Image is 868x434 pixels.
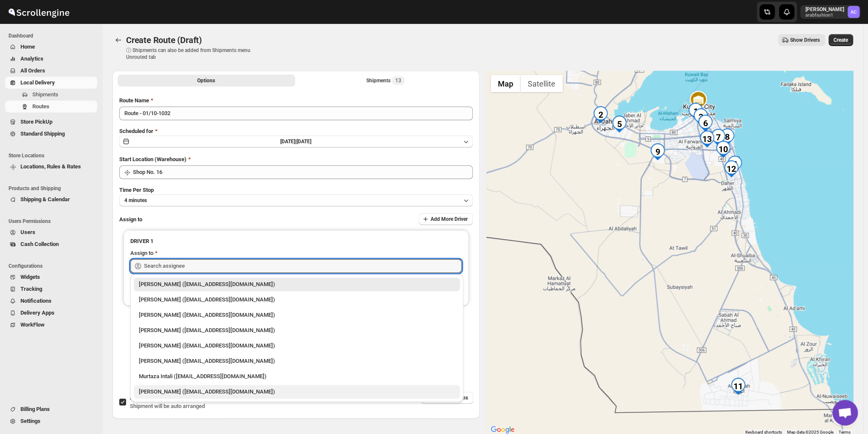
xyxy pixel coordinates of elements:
[130,368,463,383] li: Murtaza Intali (intaliwalamurtaza@gmail.com)
[5,403,97,415] button: Billing Plans
[848,6,859,18] span: Abizer Chikhly
[723,160,740,177] div: 12
[800,5,860,19] button: User menu
[5,53,97,65] button: Analytics
[32,103,49,110] span: Routes
[124,197,147,204] span: 4 minutes
[20,43,35,50] span: Home
[5,41,97,53] button: Home
[139,295,455,304] div: [PERSON_NAME] ([EMAIL_ADDRESS][DOMAIN_NAME])
[139,280,455,289] div: [PERSON_NAME] ([EMAIL_ADDRESS][DOMAIN_NAME])
[118,75,295,87] button: All Route Options
[431,216,468,223] span: Add More Driver
[130,383,463,399] li: Nagendra Reddy (fnsalonsecretary@gmail.com)
[5,89,97,101] button: Shipments
[139,357,455,365] div: [PERSON_NAME] ([EMAIL_ADDRESS][DOMAIN_NAME])
[297,75,474,87] button: Selected Shipments
[851,9,857,15] text: AC
[130,337,463,353] li: Manan Miyaji (miyaji5253@gmail.com)
[296,139,311,145] span: [DATE]
[130,322,463,337] li: Ali Hussain (alihita52@gmail.com)
[130,394,196,401] span: AI Optimize
[805,13,844,18] p: arabfashion1
[130,403,205,409] span: Shipment will be auto arranged
[20,79,55,86] span: Local Delivery
[5,238,97,250] button: Cash Collection
[119,136,473,148] button: [DATE]|[DATE]
[126,35,202,45] span: Create Route (Draft)
[130,291,463,307] li: Aziz Taher (azizchikhly53@gmail.com)
[139,326,455,335] div: [PERSON_NAME] ([EMAIL_ADDRESS][DOMAIN_NAME])
[20,321,45,328] span: WorkFlow
[20,196,70,203] span: Shipping & Calendar
[698,130,716,148] div: 13
[592,106,609,123] div: 2
[828,34,853,46] button: Create
[719,128,736,145] div: 8
[5,307,97,319] button: Delivery Apps
[611,116,628,133] div: 5
[5,295,97,307] button: Notifications
[119,97,149,104] span: Route Name
[395,77,401,84] span: 13
[20,310,55,316] span: Delivery Apps
[130,353,463,368] li: Anil Trivedi (siddhu37.trivedi@gmail.com)
[130,278,463,291] li: Abizer Chikhly (abizertc@gmail.com)
[692,108,709,125] div: 3
[20,241,59,247] span: Cash Collection
[20,119,52,125] span: Store PickUp
[126,47,260,61] p: ⓘ Shipments can also be added from Shipments menu Unrouted tab
[20,55,43,62] span: Analytics
[9,263,98,269] span: Configurations
[20,418,40,424] span: Settings
[5,226,97,238] button: Users
[280,139,296,145] span: [DATE] |
[119,156,187,162] span: Start Location (Warehouse)
[139,372,455,381] div: Murtaza Intali ([EMAIL_ADDRESS][DOMAIN_NAME])
[726,156,743,173] div: 4
[119,194,473,206] button: 4 minutes
[9,152,98,159] span: Store Locations
[139,341,455,350] div: [PERSON_NAME] ([EMAIL_ADDRESS][DOMAIN_NAME])
[778,34,825,46] button: Show Drivers
[133,165,473,179] input: Search location
[139,311,455,319] div: [PERSON_NAME] ([EMAIL_ADDRESS][DOMAIN_NAME])
[5,271,97,283] button: Widgets
[20,163,81,170] span: Locations, Rules & Rates
[5,319,97,331] button: WorkFlow
[832,400,858,425] div: Open chat
[790,37,820,43] span: Show Drivers
[20,406,50,412] span: Billing Plans
[20,274,40,280] span: Widgets
[32,91,58,98] span: Shipments
[130,237,462,246] h3: DRIVER 1
[5,101,97,113] button: Routes
[697,115,714,132] div: 6
[520,75,563,92] button: Show satellite imagery
[119,187,154,193] span: Time Per Stop
[119,107,473,120] input: Eg: Bengaluru Route
[144,259,462,273] input: Search assignee
[197,77,215,84] span: Options
[20,130,65,137] span: Standard Shipping
[112,90,480,373] div: All Route Options
[9,32,98,39] span: Dashboard
[20,229,35,235] span: Users
[5,194,97,205] button: Shipping & Calendar
[715,141,732,158] div: 10
[119,216,142,223] span: Assign to
[491,75,520,92] button: Show street map
[112,34,124,46] button: Routes
[7,1,71,23] img: ScrollEngine
[366,76,405,85] div: Shipments
[5,65,97,77] button: All Orders
[139,388,455,396] div: [PERSON_NAME] ([EMAIL_ADDRESS][DOMAIN_NAME])
[5,415,97,427] button: Settings
[649,143,666,160] div: 9
[805,6,844,13] p: [PERSON_NAME]
[9,218,98,225] span: Users Permissions
[119,128,153,134] span: Scheduled for
[20,286,42,292] span: Tracking
[419,213,473,225] button: Add More Driver
[130,307,463,322] li: Murtaza Bhai Sagwara (murtazarata786@gmail.com)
